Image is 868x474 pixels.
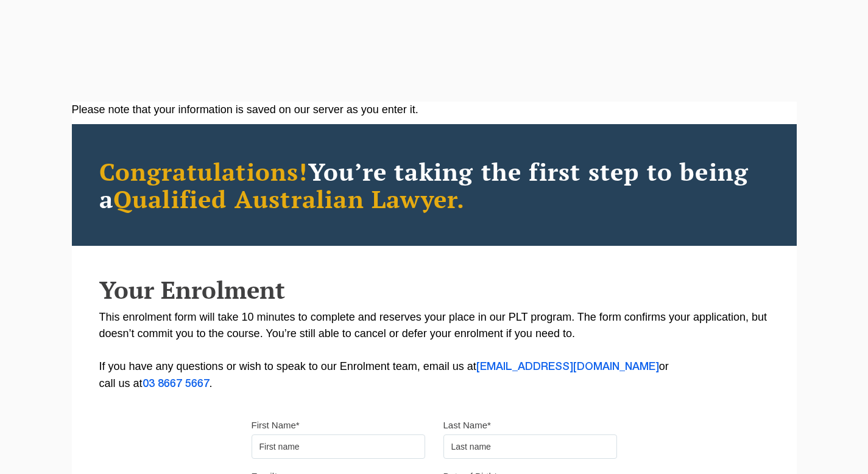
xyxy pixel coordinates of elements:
[99,309,769,392] p: This enrolment form will take 10 minutes to complete and reserves your place in our PLT program. ...
[252,434,425,459] input: First name
[72,102,797,118] div: Please note that your information is saved on our server as you enter it.
[476,362,659,372] a: [EMAIL_ADDRESS][DOMAIN_NAME]
[143,379,210,389] a: 03 8667 5667
[99,155,308,187] span: Congratulations!
[99,158,769,212] h2: You’re taking the first step to being a
[113,183,465,215] span: Qualified Australian Lawyer.
[99,276,769,303] h2: Your Enrolment
[443,419,491,431] label: Last Name*
[443,434,617,459] input: Last name
[252,419,300,431] label: First Name*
